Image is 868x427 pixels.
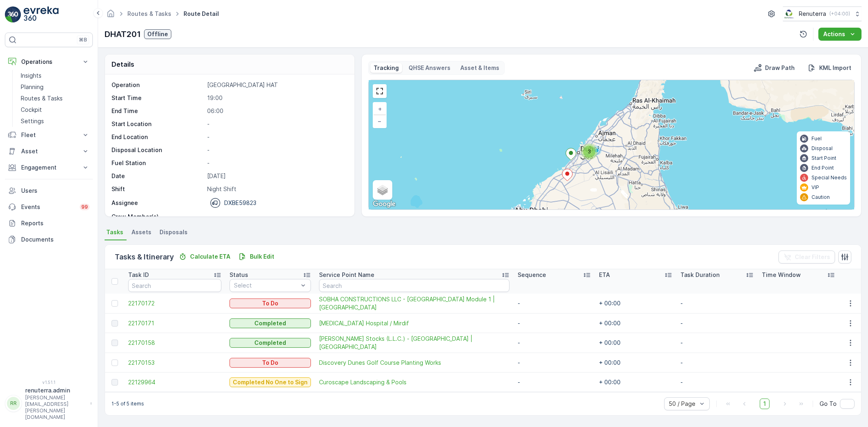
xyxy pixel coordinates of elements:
[21,83,44,91] p: Planning
[17,70,93,81] a: Insights
[5,54,93,70] button: Operations
[518,271,546,279] p: Sequence
[112,120,204,128] p: Start Location
[128,339,221,347] a: 22170158
[17,81,93,93] a: Planning
[112,94,204,102] p: Start Time
[112,59,134,69] p: Details
[5,380,93,385] span: v 1.51.1
[319,359,509,367] a: Discovery Dunes Golf Course Planting Works
[207,107,346,115] p: 06:00
[374,115,386,127] a: Zoom Out
[127,10,171,17] a: Routes & Tasks
[762,271,801,279] p: Time Window
[319,378,509,386] a: Curoscape Landscaping & Pools
[319,271,374,279] p: Service Point Name
[378,118,382,124] span: −
[409,64,450,72] p: QHSE Answers
[514,314,595,333] td: -
[207,81,346,89] p: [GEOGRAPHIC_DATA] HAT
[811,155,836,161] p: Start Point
[112,199,138,207] p: Assignee
[811,145,833,152] p: Disposal
[829,11,850,17] p: ( +04:00 )
[105,28,141,40] p: DHAT201
[112,213,204,221] p: Crew Member(s)
[235,252,278,261] button: Bulk Edit
[5,231,93,248] a: Documents
[112,340,118,346] div: Toggle Row Selected
[595,353,676,373] td: + 00:00
[128,319,221,327] a: 22170171
[79,37,87,43] p: ⌘B
[254,339,286,347] p: Completed
[112,401,144,407] p: 1-5 of 5 items
[581,144,597,160] div: 3
[112,146,204,154] p: Disposal Location
[778,251,835,264] button: Clear Filters
[234,281,298,290] p: Select
[514,373,595,392] td: -
[128,299,221,307] span: 22170172
[680,271,719,279] p: Task Duration
[819,64,851,72] p: KML Import
[190,253,230,261] p: Calculate ETA
[319,335,509,351] a: Al Tayer Stocks (L.L.C.) - Dubai College | Al Sufouh
[514,294,595,314] td: -
[230,358,311,368] button: To Do
[21,147,77,155] p: Asset
[207,185,346,193] p: Night Shift
[21,203,75,211] p: Events
[24,7,59,23] img: logo_light-DOdMpM7g.png
[514,353,595,373] td: -
[81,204,88,210] p: 99
[230,298,311,308] button: To Do
[112,107,204,115] p: End Time
[595,314,676,333] td: + 00:00
[112,159,204,167] p: Fuel Station
[112,379,118,386] div: Toggle Row Selected
[374,103,386,115] a: Zoom In
[599,271,610,279] p: ETA
[820,400,837,408] span: Go To
[207,133,346,141] p: -
[514,333,595,353] td: -
[144,29,171,39] button: Offline
[374,181,391,199] a: Layers
[5,7,21,23] img: logo
[823,30,845,38] p: Actions
[371,199,398,209] a: Open this area in Google Maps (opens a new window)
[378,105,382,112] span: +
[21,219,90,227] p: Reports
[21,131,77,139] p: Fleet
[676,314,758,333] td: -
[21,163,77,172] p: Engagement
[25,386,86,394] p: renuterra.admin
[207,213,346,221] p: -
[128,359,221,367] a: 22170153
[17,115,93,127] a: Settings
[112,133,204,141] p: End Location
[5,183,93,199] a: Users
[230,338,311,348] button: Completed
[17,93,93,104] a: Routes & Tasks
[128,378,221,386] span: 22129964
[147,30,168,38] p: Offline
[750,63,798,73] button: Draw Path
[5,199,93,215] a: Events99
[319,319,509,327] a: HMS Hospital / Mirdif
[112,300,118,307] div: Toggle Row Selected
[676,353,758,373] td: -
[128,271,149,279] p: Task ID
[5,127,93,143] button: Fleet
[112,172,204,180] p: Date
[811,184,819,191] p: VIP
[595,373,676,392] td: + 00:00
[676,294,758,314] td: -
[207,94,346,102] p: 19:00
[21,117,44,125] p: Settings
[115,251,174,263] p: Tasks & Itinerary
